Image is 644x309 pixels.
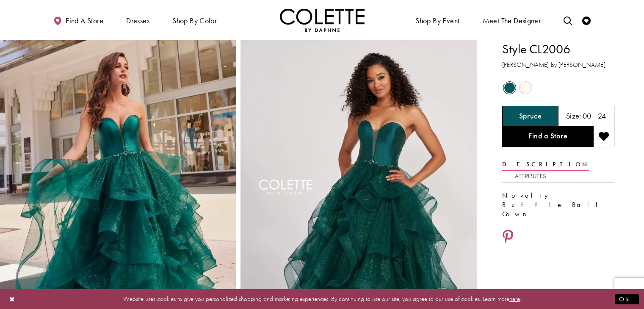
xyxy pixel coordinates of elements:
[509,295,520,303] a: here
[566,111,581,121] span: Size:
[126,17,149,25] span: Dresses
[593,126,614,147] button: Add to wishlist
[481,8,543,32] a: Meet the designer
[61,293,583,305] p: Website uses cookies to give you personalized shopping and marketing experiences. By continuing t...
[415,17,459,25] span: Shop By Event
[413,8,462,32] span: Shop By Event
[170,8,219,32] span: Shop by color
[51,8,105,32] a: Find a store
[615,294,639,304] button: Submit Dialog
[502,158,589,171] a: Description
[515,170,546,182] a: Attributes
[502,191,614,219] div: Novelty Ruffle Ball Gown
[502,80,517,95] div: Spruce
[280,8,365,32] img: Colette by Daphne
[580,8,593,32] a: Check Wishlist
[561,8,574,32] a: Toggle search
[280,8,365,32] a: Visit Home Page
[483,17,541,25] span: Meet the designer
[518,80,533,95] div: Diamond White
[502,229,514,246] a: Share using Pinterest - Opens in new tab
[502,126,593,147] a: Find a Store
[502,40,614,58] h1: Style CL2006
[502,80,614,96] div: Product color controls state depends on size chosen
[502,60,614,70] h3: [PERSON_NAME] by [PERSON_NAME]
[172,17,217,25] span: Shop by color
[583,112,606,120] h5: 00 - 24
[124,8,152,32] span: Dresses
[5,292,19,306] button: Close Dialog
[66,17,103,25] span: Find a store
[519,112,542,120] h5: Chosen color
